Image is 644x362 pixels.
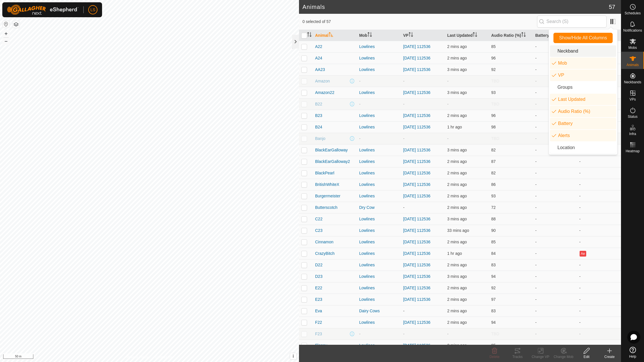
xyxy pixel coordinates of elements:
[403,159,430,164] a: [DATE] 112536
[315,101,322,107] span: B22
[550,130,616,141] li: animal.label.alerts
[447,343,467,348] span: 11 Aug 2025 at 2:01 pm
[403,148,430,152] a: [DATE] 112536
[623,29,642,32] span: Notifications
[447,251,462,256] span: 11 Aug 2025 at 1:02 pm
[329,33,333,38] p-sorticon: Activate to sort
[315,319,322,326] span: F22
[359,193,398,199] div: Lowlines
[491,125,496,129] span: 98
[491,136,499,141] span: TBD
[447,194,467,198] span: 11 Aug 2025 at 2:01 pm
[533,236,577,248] td: -
[447,171,467,175] span: 11 Aug 2025 at 2:02 pm
[533,340,577,351] td: -
[491,309,496,313] span: 83
[491,182,496,187] span: 86
[577,317,621,328] td: -
[315,159,350,165] span: BlackEarGalloway2
[357,30,401,41] th: Mob
[533,259,577,271] td: -
[577,179,621,190] td: -
[359,296,398,303] div: Lowlines
[3,38,9,45] button: –
[491,343,496,348] span: 95
[359,136,398,142] div: -
[403,263,430,267] a: [DATE] 112536
[315,182,339,188] span: BritishWhiteX
[359,262,398,268] div: Lowlines
[577,213,621,225] td: -
[624,80,641,84] span: Neckbands
[491,44,496,49] span: 85
[359,205,398,211] div: Dry Cow
[580,251,586,257] button: Ae
[403,228,430,233] a: [DATE] 112536
[315,113,322,119] span: B23
[550,82,616,93] li: common.btn.groups
[403,79,405,83] app-display-virtual-paddock-transition: -
[577,156,621,167] td: -
[403,182,430,187] a: [DATE] 112536
[552,354,575,359] div: Change Mob
[315,331,322,337] span: F23
[577,236,621,248] td: -
[447,297,467,302] span: 11 Aug 2025 at 2:02 pm
[359,285,398,291] div: Lowlines
[491,148,496,152] span: 82
[403,332,405,336] app-display-virtual-paddock-transition: -
[491,79,499,83] span: TBD
[533,87,577,98] td: -
[359,216,398,222] div: Lowlines
[359,78,398,84] div: -
[533,248,577,259] td: -
[155,355,172,360] a: Contact Us
[359,90,398,96] div: Lowlines
[359,308,398,314] div: Dairy Cows
[489,30,533,41] th: Audio Ratio (%)
[127,355,148,360] a: Privacy Policy
[577,340,621,351] td: -
[302,19,537,25] span: 0 selected of 57
[315,262,323,268] span: D22
[550,118,616,129] li: neckband.label.battery
[533,179,577,190] td: -
[533,64,577,75] td: -
[491,67,496,72] span: 92
[403,102,405,106] app-display-virtual-paddock-transition: -
[533,144,577,156] td: -
[447,263,467,267] span: 11 Aug 2025 at 2:02 pm
[629,132,636,136] span: Infra
[359,159,398,165] div: Lowlines
[533,30,577,41] th: Battery
[403,309,405,313] app-display-virtual-paddock-transition: -
[359,319,398,326] div: Lowlines
[290,353,296,359] button: i
[533,121,577,133] td: -
[550,94,616,105] li: enum.columnList.lastUpdated
[90,7,95,13] span: LS
[577,225,621,236] td: -
[533,305,577,317] td: -
[315,90,334,96] span: Amazon22
[315,147,348,153] span: BlackEarGalloway
[403,286,430,290] a: [DATE] 112536
[315,78,330,84] span: Amazon
[628,115,637,118] span: Status
[609,3,615,11] span: 57
[447,217,467,221] span: 11 Aug 2025 at 2:01 pm
[359,124,398,130] div: Lowlines
[403,90,430,95] a: [DATE] 112536
[626,149,640,153] span: Heatmap
[447,332,448,336] span: -
[491,332,499,336] span: TBD
[553,33,613,43] button: Show/Hide All Columns
[447,113,467,118] span: 11 Aug 2025 at 2:01 pm
[313,30,357,41] th: Animal
[315,228,323,234] span: C23
[447,274,467,279] span: 11 Aug 2025 at 2:01 pm
[315,55,322,61] span: A24
[533,133,577,144] td: -
[628,46,637,49] span: Mobs
[359,170,398,176] div: Lowlines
